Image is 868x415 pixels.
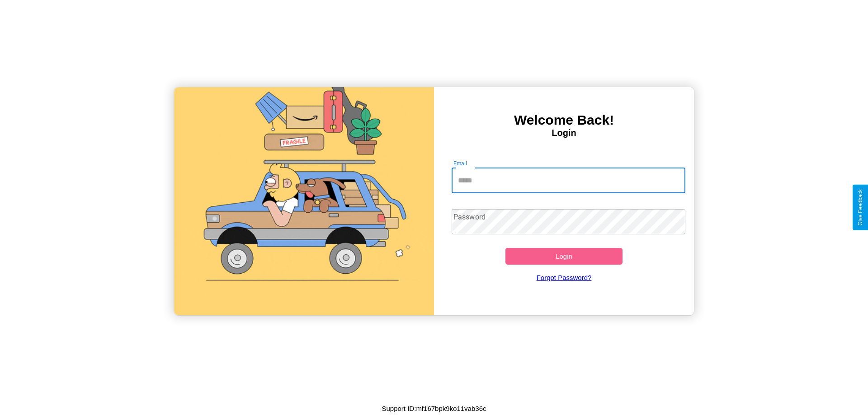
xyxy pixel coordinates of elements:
[434,112,694,128] h3: Welcome Back!
[382,402,486,415] p: Support ID: mf167bpk9ko11vab36c
[434,128,694,138] h4: Login
[857,189,863,226] div: Give Feedback
[447,265,681,290] a: Forgot Password?
[453,159,467,167] label: Email
[174,87,434,315] img: gif
[505,248,623,265] button: Login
